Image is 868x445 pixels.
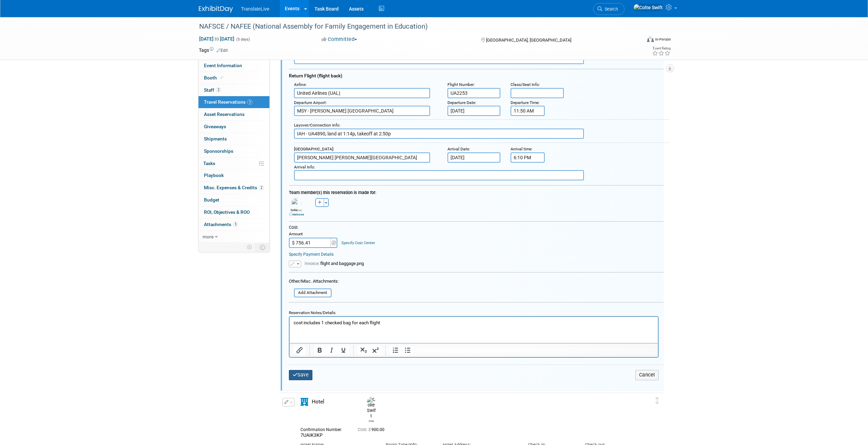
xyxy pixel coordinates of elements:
i: Click and drag to move item [656,397,659,404]
span: 3 [247,100,252,105]
span: Sponsorships [204,148,233,154]
a: Giveaways [198,121,269,133]
div: Colte Swift [367,419,376,422]
img: ExhibitDay [199,6,233,13]
span: TranslateLive [241,6,270,12]
div: Reservation Notes/Details: [289,307,659,316]
span: Staff [204,87,221,93]
div: Colte [285,208,308,217]
span: 2 [216,87,221,92]
span: (me) [297,209,302,212]
span: [GEOGRAPHIC_DATA], [GEOGRAPHIC_DATA] [486,38,571,43]
div: NAFSCE / NAFEE (National Assembly for Family Engagement in Education) [197,20,631,33]
small: : [294,100,327,105]
button: Save [289,370,313,380]
span: Arrival Date [447,147,469,151]
span: Departure Airport [294,100,326,105]
iframe: Rich Text Area [290,317,658,343]
a: more [198,231,269,243]
button: Italic [326,345,337,355]
span: Return Flight (flight back) [289,73,342,78]
small: : [447,100,476,105]
small: : [511,82,540,87]
small: : [511,100,540,105]
span: Arrival Info [294,165,314,169]
div: Event Rating [652,47,671,50]
button: Insert/edit link [294,345,305,355]
span: more [203,234,214,239]
a: Attachments3 [198,219,269,231]
a: ROI, Objectives & ROO [198,206,269,218]
small: : [294,165,315,169]
span: Hotel [312,399,324,405]
span: Asset Reservations [204,112,245,117]
small: : [294,123,340,128]
a: Asset Reservations [198,108,269,120]
span: flight and baggage.png [305,261,364,266]
span: Travel Reservations [204,99,252,105]
button: Subscript [358,345,369,355]
a: Specify Cost Center [341,241,375,245]
a: Shipments [198,133,269,145]
span: Departure Time [511,100,539,105]
button: Committed [319,36,360,43]
a: Staff2 [198,84,269,96]
small: : [447,82,475,87]
a: Travel Reservations3 [198,96,269,108]
span: Invoice: [305,261,320,266]
button: Superscript [370,345,381,355]
a: Misc. Expenses & Credits2 [198,182,269,194]
button: Underline [338,345,349,355]
span: [DATE] [DATE] [199,36,235,42]
span: Event Information [204,63,242,68]
a: Tasks [198,158,269,169]
small: : [447,147,470,151]
span: Playbook [204,173,224,178]
a: Event Information [198,60,269,72]
div: Cost: [289,225,664,231]
a: remove [289,212,304,216]
span: ROI, Objectives & ROO [204,209,250,215]
span: 3 [233,222,238,227]
span: Arrival time [511,147,531,151]
td: Toggle Event Tabs [255,243,269,252]
span: Misc. Expenses & Credits [204,185,264,190]
button: Bullet list [402,345,413,355]
span: Airline [294,82,306,87]
a: Booth [198,72,269,84]
td: Personalize Event Tab Strip [244,243,256,252]
span: Attachments [204,222,238,227]
span: Giveaways [204,124,226,129]
img: Colte Swift [367,397,376,419]
i: Booth reservation complete [220,76,223,79]
a: Search [593,3,624,15]
div: Confirmation Number: [300,425,348,432]
small: : [294,147,334,151]
div: In-Person [655,37,671,42]
div: Team member(s) this reservation is made for: [289,187,664,196]
small: : [511,147,532,151]
div: Amount [289,232,338,238]
div: Colte Swift [365,397,377,422]
img: Format-Inperson.png [647,36,654,42]
span: Tasks [203,161,215,166]
span: Layover/Connection Info [294,123,339,128]
span: Cost: $ [358,427,371,432]
div: Event Format [601,35,671,46]
td: Tags [199,47,228,54]
span: 900.00 [358,427,387,432]
span: to [214,36,220,42]
span: (5 days) [236,37,250,42]
img: Colte Swift [633,4,663,11]
a: Playbook [198,169,269,181]
span: Flight Number [447,82,474,87]
a: Specify Payment Details [289,252,334,257]
button: Numbered list [390,345,401,355]
div: Other/Misc. Attachments: [289,278,339,286]
span: Shipments [204,136,227,142]
span: Booth [204,75,225,80]
span: Class/Seat Info [511,82,539,87]
a: Budget [198,194,269,206]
